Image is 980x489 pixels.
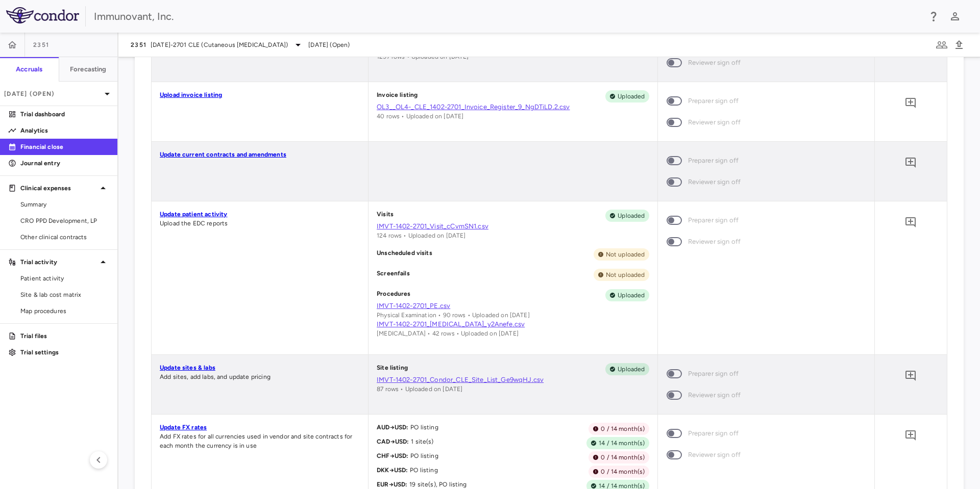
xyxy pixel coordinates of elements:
[902,427,919,444] button: Add comment
[377,90,418,102] p: Invoice listing
[6,7,79,23] img: logo-full-SnFGN8VE.png
[377,210,394,222] p: Visits
[160,91,222,98] a: Upload invoice listing
[904,429,917,442] svg: Add comment
[160,424,207,431] a: Update FX rates
[904,157,917,169] svg: Add comment
[904,370,917,382] svg: Add comment
[160,151,286,158] a: Update current contracts and amendments
[4,89,101,98] p: [DATE] (Open)
[20,290,109,299] span: Site & lab cost matrix
[151,40,288,49] span: [DATE]-2701 CLE (Cutaneous [MEDICAL_DATA])
[614,291,649,300] span: Uploaded
[688,449,741,460] span: Reviewer sign off
[20,274,109,283] span: Patient activity
[20,126,109,135] p: Analytics
[20,142,109,151] p: Financial close
[20,159,109,168] p: Journal entry
[377,424,408,431] span: AUD → USD :
[614,92,649,101] span: Uploaded
[160,211,227,218] a: Update patient activity
[160,364,215,371] a: Update sites & labs
[33,41,49,49] span: 2351
[20,216,109,225] span: CRO PPD Development, LP
[20,306,109,316] span: Map procedures
[408,467,438,474] span: PO listing
[377,312,530,319] span: Physical Examination • 90 rows • Uploaded on [DATE]
[20,331,109,341] p: Trial files
[688,215,739,226] span: Preparer sign off
[160,220,228,227] span: Upload the EDC reports
[160,433,352,449] span: Add FX rates for all currencies used in vendor and site contracts for each month the currency is ...
[20,110,109,119] p: Trial dashboard
[602,250,649,259] span: Not uploaded
[408,452,438,459] span: PO listing
[160,373,271,380] span: Add sites, add labs, and update pricing
[688,155,739,166] span: Preparer sign off
[377,232,465,239] span: 124 rows • Uploaded on [DATE]
[377,113,463,120] span: 40 rows • Uploaded on [DATE]
[597,453,649,462] span: 0 / 14 month(s)
[131,41,146,49] span: 2351
[614,365,649,374] span: Uploaded
[377,438,409,445] span: CAD → USD :
[595,439,649,448] span: 14 / 14 month(s)
[688,368,739,379] span: Preparer sign off
[408,424,438,431] span: PO listing
[94,9,921,24] div: Immunovant, Inc.
[20,258,97,267] p: Trial activity
[377,363,408,375] p: Site listing
[614,211,649,220] span: Uploaded
[902,367,919,384] button: Add comment
[688,428,739,439] span: Preparer sign off
[902,154,919,171] button: Add comment
[20,200,109,209] span: Summary
[688,390,741,401] span: Reviewer sign off
[377,452,408,459] span: CHF → USD :
[377,481,407,488] span: EUR → USD :
[377,330,519,337] span: [MEDICAL_DATA] • 42 rows • Uploaded on [DATE]
[597,424,649,433] span: 0 / 14 month(s)
[902,214,919,231] button: Add comment
[308,40,350,49] span: [DATE] (Open)
[377,375,649,384] a: IMVT-1402-2701_Condor_CLE_Site_List_Ge9wqHJ.csv
[904,97,917,109] svg: Add comment
[377,301,649,311] a: IMVT-1402-2701_PE.csv
[904,216,917,228] svg: Add comment
[377,467,408,474] span: DKK → USD :
[16,65,42,74] h6: Accruals
[597,467,649,476] span: 0 / 14 month(s)
[377,289,411,301] p: Procedures
[688,117,741,128] span: Reviewer sign off
[902,94,919,112] button: Add comment
[377,102,649,112] a: OL3__OL4-_CLE_1402-2701_Invoice_Register_9_NgDTiLD.2.csv
[377,248,432,261] p: Unscheduled visits
[688,176,741,188] span: Reviewer sign off
[20,348,109,357] p: Trial settings
[20,233,109,242] span: Other clinical contracts
[688,57,741,68] span: Reviewer sign off
[377,320,649,329] a: IMVT-1402-2701_[MEDICAL_DATA]_y2Anefe.csv
[377,222,649,231] a: IMVT-1402-2701_Visit_cCvmSN1.csv
[377,385,462,393] span: 87 rows • Uploaded on [DATE]
[407,481,467,488] span: 19 site(s), PO listing
[602,270,649,279] span: Not uploaded
[688,236,741,247] span: Reviewer sign off
[377,269,410,281] p: Screenfails
[20,184,97,193] p: Clinical expenses
[688,95,739,107] span: Preparer sign off
[409,438,433,445] span: 1 site(s)
[70,65,107,74] h6: Forecasting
